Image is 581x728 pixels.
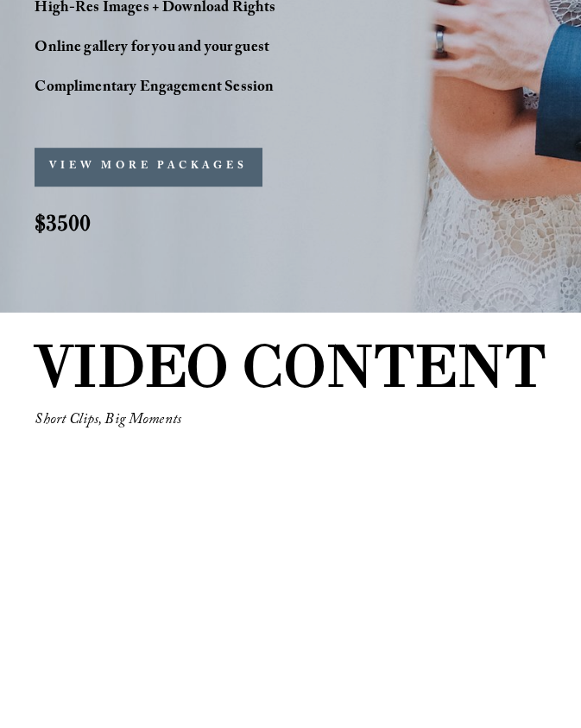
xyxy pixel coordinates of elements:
[35,408,181,434] em: Short Clips, Big Moments
[35,329,546,402] strong: VIDEO CONTENT
[35,76,274,101] strong: Complimentary Engagement Session
[35,36,269,61] strong: Online gallery for you and your guest
[35,148,262,186] button: VIEW MORE PACKAGES
[35,208,91,237] strong: $3500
